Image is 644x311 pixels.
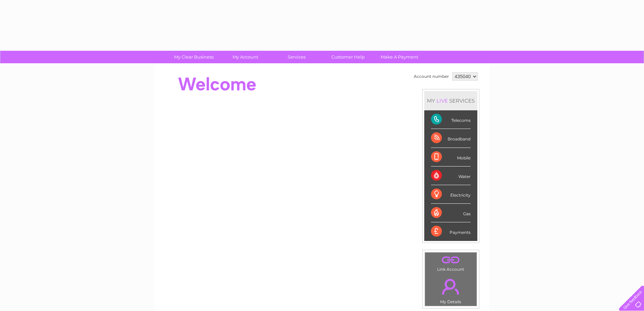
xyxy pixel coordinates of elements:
a: Make A Payment [372,51,427,63]
a: Services [269,51,325,63]
td: Link Account [425,252,477,273]
div: Broadband [431,129,471,148]
div: MY SERVICES [424,91,477,110]
div: Gas [431,204,471,222]
a: Customer Help [320,51,376,63]
div: LIVE [435,97,449,104]
div: Water [431,166,471,185]
div: Telecoms [431,110,471,129]
td: Account number [412,71,451,82]
div: Payments [431,222,471,241]
a: . [427,254,475,266]
div: Mobile [431,148,471,166]
a: My Clear Business [166,51,222,63]
a: . [427,275,475,298]
td: My Details [425,273,477,306]
a: My Account [217,51,273,63]
div: Electricity [431,185,471,204]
